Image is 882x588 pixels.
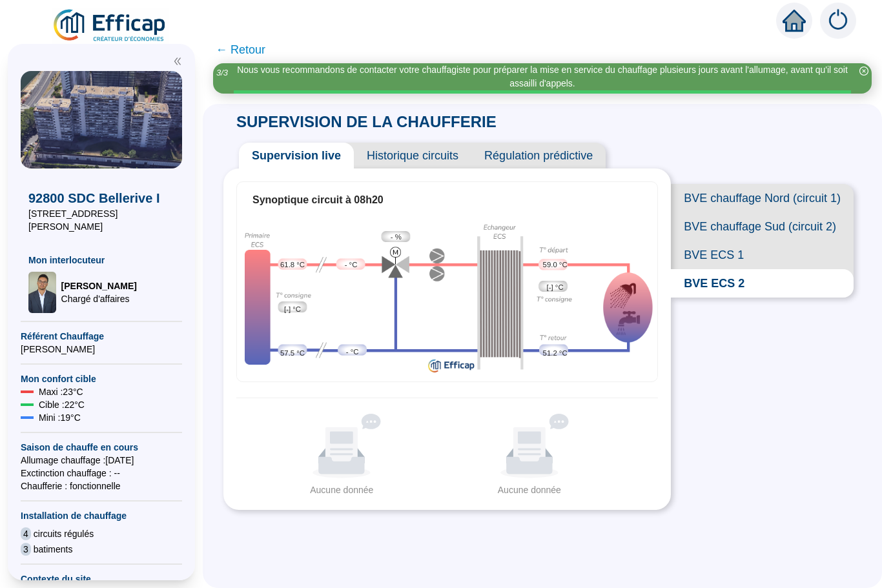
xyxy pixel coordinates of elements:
span: - °C [346,347,359,358]
span: 59.0 °C [543,259,568,270]
span: Cible : 22 °C [39,398,85,411]
span: [STREET_ADDRESS][PERSON_NAME] [28,207,174,233]
span: [PERSON_NAME] [21,343,182,356]
span: Chargé d'affaires [61,292,137,305]
span: Chaufferie : fonctionnelle [21,480,182,492]
span: Installation de chauffage [21,509,182,522]
span: Allumage chauffage : [DATE] [21,454,182,467]
span: SUPERVISION DE LA CHAUFFERIE [223,113,509,130]
span: BVE chauffage Sud (circuit 2) [671,212,854,241]
span: Exctinction chauffage : -- [21,467,182,480]
span: Historique circuits [354,143,471,168]
span: - °C [345,259,358,270]
span: home [783,9,806,32]
img: efficap energie logo [52,8,169,44]
span: batiments [34,543,73,556]
span: 4 [21,527,31,540]
img: Chargé d'affaires [28,272,56,313]
span: Contexte du site [21,573,182,585]
span: Saison de chauffe en cours [21,441,182,454]
span: [-] °C [284,304,301,315]
span: Supervision live [239,143,354,168]
span: BVE ECS 2 [671,269,854,298]
span: Mon interlocuteur [28,254,174,267]
span: ← Retour [216,41,265,59]
div: Aucune donnée [241,483,442,497]
span: 57.5 °C [280,348,305,359]
img: ecs-supervision.4e789799f7049b378e9c.png [237,218,657,378]
span: circuits régulés [34,527,94,540]
div: Synoptique [237,218,657,378]
span: Référent Chauffage [21,330,182,343]
span: 51.2 °C [543,348,568,359]
div: Aucune donnée [470,483,589,497]
span: Régulation prédictive [471,143,606,168]
span: BVE ECS 1 [671,241,854,269]
span: [PERSON_NAME] [61,279,137,292]
i: 3 / 3 [216,68,228,77]
span: 92800 SDC Bellerive I [28,189,174,207]
img: alerts [820,3,856,39]
div: Nous vous recommandons de contacter votre chauffagiste pour préparer la mise en service du chauff... [234,63,851,90]
span: double-left [173,57,182,66]
span: Mon confort cible [21,372,182,385]
span: - % [391,232,402,243]
span: Mini : 19 °C [39,411,81,424]
span: [-] °C [547,282,564,293]
span: BVE chauffage Nord (circuit 1) [671,184,854,212]
span: Maxi : 23 °C [39,385,83,398]
span: 61.8 °C [280,259,305,270]
div: Synoptique circuit à 08h20 [252,192,642,208]
span: 3 [21,543,31,556]
span: close-circle [859,66,868,76]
